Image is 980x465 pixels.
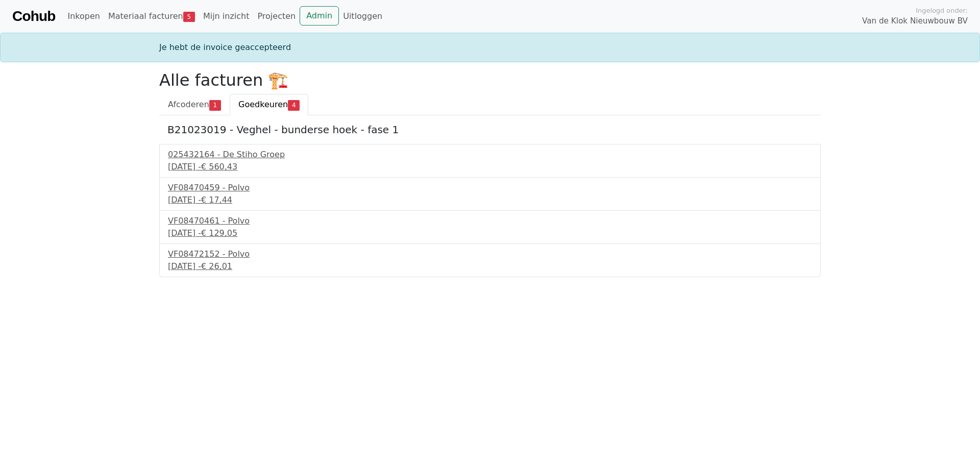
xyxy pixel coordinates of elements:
a: Goedkeuren4 [230,94,308,115]
a: Materiaal facturen5 [104,6,199,27]
a: 025432164 - De Stiho Groep[DATE] -€ 560,43 [168,149,812,173]
a: Cohub [12,4,55,29]
h5: B21023019 - Veghel - bunderse hoek - fase 1 [167,124,813,136]
a: Afcoderen1 [159,94,230,115]
a: Inkopen [63,6,104,27]
div: VF08470461 - Polvo [168,215,812,227]
div: VF08472152 - Polvo [168,248,812,260]
span: 1 [209,100,221,110]
span: € 129,05 [201,228,237,238]
div: 025432164 - De Stiho Groep [168,149,812,161]
h2: Alle facturen 🏗️ [159,70,821,90]
div: Je hebt de invoice geaccepteerd [153,41,827,54]
span: € 26,01 [201,261,232,271]
span: Afcoderen [168,100,209,109]
span: Goedkeuren [238,100,288,109]
span: Ingelogd onder: [916,6,968,15]
a: VF08470459 - Polvo[DATE] -€ 17,44 [168,182,812,206]
div: [DATE] - [168,161,812,173]
a: VF08472152 - Polvo[DATE] -€ 26,01 [168,248,812,273]
span: Van de Klok Nieuwbouw BV [862,15,968,27]
a: Uitloggen [339,6,386,27]
a: Projecten [253,6,300,27]
div: [DATE] - [168,227,812,239]
div: [DATE] - [168,260,812,273]
span: € 17,44 [201,195,232,205]
span: € 560,43 [201,162,237,172]
span: 4 [288,100,300,110]
div: [DATE] - [168,194,812,206]
div: VF08470459 - Polvo [168,182,812,194]
a: Mijn inzicht [199,6,254,27]
a: Admin [300,6,339,26]
a: VF08470461 - Polvo[DATE] -€ 129,05 [168,215,812,239]
span: 5 [183,12,195,22]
